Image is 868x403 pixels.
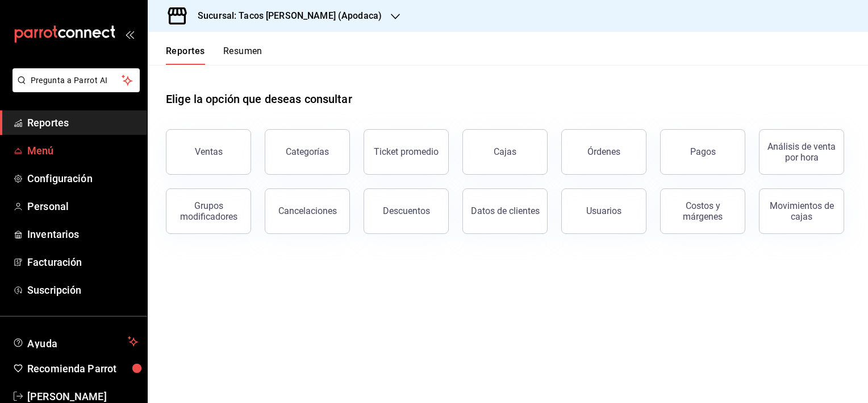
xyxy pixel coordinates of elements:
[286,146,329,157] div: Categorías
[561,188,646,234] button: Usuarios
[27,282,138,298] span: Suscripción
[27,199,138,214] span: Personal
[471,205,540,216] div: Datos de clientes
[223,46,262,65] button: Resumen
[759,129,844,175] button: Análisis de venta por hora
[27,227,138,242] span: Inventarios
[195,146,223,157] div: Ventas
[374,146,439,157] div: Ticket promedio
[667,200,738,222] div: Costos y márgenes
[27,115,138,130] span: Reportes
[8,83,140,94] a: Pregunta a Parrot AI
[364,188,449,234] button: Descuentos
[173,200,244,222] div: Grupos modificadores
[125,30,134,39] button: open_drawer_menu
[27,143,138,158] span: Menú
[587,146,620,157] div: Órdenes
[265,188,350,234] button: Cancelaciones
[166,188,251,234] button: Grupos modificadores
[27,361,138,376] span: Recomienda Parrot
[166,91,352,108] h1: Elige la opción que deseas consultar
[759,188,844,234] button: Movimientos de cajas
[462,188,548,234] button: Datos de clientes
[27,254,138,270] span: Facturación
[660,188,745,234] button: Costos y márgenes
[31,75,122,87] span: Pregunta a Parrot AI
[166,46,205,65] button: Reportes
[278,205,337,216] div: Cancelaciones
[766,141,837,163] div: Análisis de venta por hora
[561,129,646,175] button: Órdenes
[462,129,548,175] a: Cajas
[586,205,621,216] div: Usuarios
[265,129,350,175] button: Categorías
[166,46,262,65] div: navigation tabs
[27,335,123,348] span: Ayuda
[189,9,382,23] h3: Sucursal: Tacos [PERSON_NAME] (Apodaca)
[364,129,449,175] button: Ticket promedio
[383,205,430,216] div: Descuentos
[690,146,716,157] div: Pagos
[27,171,138,186] span: Configuración
[12,68,140,92] button: Pregunta a Parrot AI
[660,129,745,175] button: Pagos
[166,129,251,175] button: Ventas
[494,145,517,159] div: Cajas
[766,200,837,222] div: Movimientos de cajas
